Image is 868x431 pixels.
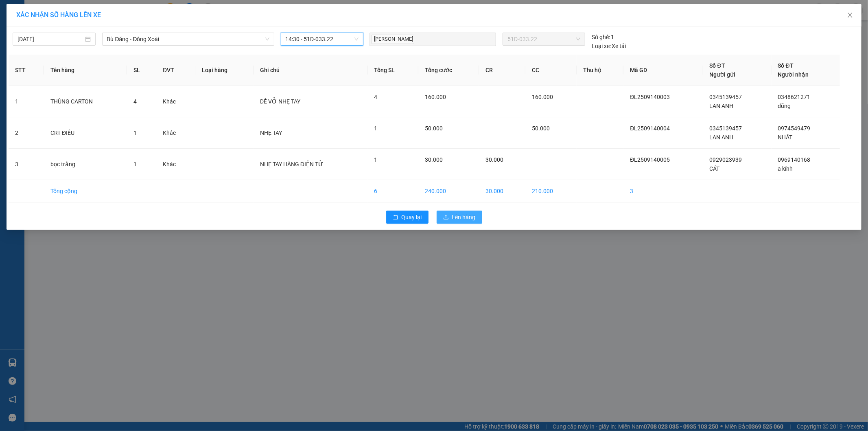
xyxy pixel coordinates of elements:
[260,130,282,136] span: NHẸ TAY
[630,156,670,163] span: ĐL2509140005
[78,8,97,16] span: Nhận:
[265,37,270,42] span: down
[437,211,482,224] button: uploadLên hàng
[260,161,323,167] span: NHẸ TAY HÀNG ĐIỆN TỬ
[9,55,44,86] th: STT
[127,55,156,86] th: SL
[44,86,127,117] td: THÙNG CARTON
[847,12,853,18] span: close
[286,33,359,45] span: 14:30 - 51D-033.22
[156,55,195,86] th: ĐVT
[17,35,83,44] input: 14/09/2025
[7,7,72,26] div: VP [PERSON_NAME]
[107,33,269,45] span: Bù Đăng - Đồng Xoài
[9,149,44,180] td: 3
[6,53,73,62] div: 30.000
[778,71,809,78] span: Người nhận
[133,98,137,105] span: 4
[425,94,446,100] span: 160.000
[778,125,811,132] span: 0974549479
[592,33,614,42] div: 1
[418,55,479,86] th: Tổng cước
[374,156,378,163] span: 1
[525,55,577,86] th: CC
[778,103,791,109] span: dũng
[7,8,20,16] span: Gửi:
[78,26,133,36] div: a kính
[532,125,550,132] span: 50.000
[577,55,624,86] th: Thu hộ
[425,125,443,132] span: 50.000
[425,156,443,163] span: 30.000
[393,214,398,221] span: rollback
[9,86,44,117] td: 1
[532,94,553,100] span: 160.000
[592,42,626,51] div: Xe tải
[778,156,811,163] span: 0969140168
[374,125,378,132] span: 1
[78,7,133,26] div: VP Đồng Xoài
[9,117,44,149] td: 2
[260,98,300,105] span: DỂ VỞ NHẸ TAY
[374,94,378,100] span: 4
[778,94,811,100] span: 0348621271
[418,180,479,202] td: 240.000
[16,11,101,19] span: XÁC NHẬN SỐ HÀNG LÊN XE
[156,86,195,117] td: Khác
[778,62,794,69] span: Số ĐT
[623,55,703,86] th: Mã GD
[778,165,793,172] span: a kính
[507,33,580,45] span: 51D-033.22
[7,26,72,36] div: CÁT
[710,165,720,172] span: CÁT
[195,55,254,86] th: Loại hàng
[592,42,611,51] span: Loại xe:
[630,94,670,100] span: ĐL2509140003
[452,213,476,222] span: Lên hàng
[156,117,195,149] td: Khác
[710,156,742,163] span: 0929023939
[6,53,19,62] span: CR :
[44,149,127,180] td: bọc trắng
[402,213,422,222] span: Quay lại
[368,55,419,86] th: Tổng SL
[710,94,742,100] span: 0345139457
[44,117,127,149] td: CRT ĐIỀU
[525,180,577,202] td: 210.000
[386,211,429,224] button: rollbackQuay lại
[839,4,861,27] button: Close
[630,125,670,132] span: ĐL2509140004
[133,130,137,136] span: 1
[592,33,610,42] span: Số ghế:
[368,180,419,202] td: 6
[778,134,793,141] span: NHẤT
[479,180,525,202] td: 30.000
[372,35,414,44] span: [PERSON_NAME]
[485,156,503,163] span: 30.000
[479,55,525,86] th: CR
[710,62,725,69] span: Số ĐT
[710,134,734,141] span: LAN ANH
[443,214,449,221] span: upload
[710,125,742,132] span: 0345139457
[44,55,127,86] th: Tên hàng
[710,71,736,78] span: Người gửi
[710,103,734,109] span: LAN ANH
[133,161,137,167] span: 1
[156,149,195,180] td: Khác
[623,180,703,202] td: 3
[254,55,368,86] th: Ghi chú
[44,180,127,202] td: Tổng cộng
